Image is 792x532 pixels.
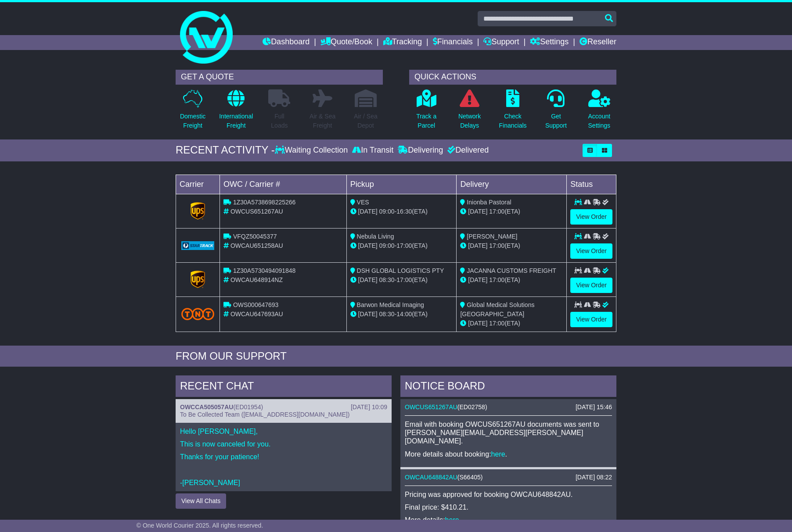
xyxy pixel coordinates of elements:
[576,403,612,411] div: [DATE] 15:46
[405,474,457,481] a: OWCAU648842AU
[383,35,422,50] a: Tracking
[354,112,378,130] p: Air / Sea Depot
[499,89,527,135] a: CheckFinancials
[405,403,612,411] div: ( )
[570,209,612,225] a: View Order
[396,146,445,155] div: Delivering
[176,375,392,399] div: RECENT CHAT
[433,35,473,50] a: Financials
[460,474,481,481] span: S66405
[499,112,527,130] p: Check Financials
[460,207,563,216] div: (ETA)
[405,403,457,411] a: OWCUS651267AU
[588,89,611,135] a: AccountSettings
[460,403,485,411] span: ED02758
[230,276,283,283] span: OWCAU648914NZ
[460,241,563,250] div: (ETA)
[346,175,457,194] td: Pickup
[350,241,453,250] div: - (ETA)
[467,267,556,274] span: JACANNA CUSTOMS FREIGHT
[233,233,277,240] span: VFQZ50045377
[358,242,378,249] span: [DATE]
[350,146,396,155] div: In Transit
[379,276,395,283] span: 08:30
[358,276,378,283] span: [DATE]
[489,208,504,215] span: 17:00
[396,311,412,318] span: 14:00
[181,241,214,250] img: GetCarrierServiceLogo
[191,271,205,288] img: GetCarrierServiceLogo
[409,70,616,85] div: QUICK ACTIONS
[588,112,611,130] p: Account Settings
[468,208,487,215] span: [DATE]
[350,275,453,285] div: - (ETA)
[530,35,569,50] a: Settings
[458,112,481,130] p: Network Delays
[351,403,387,411] div: [DATE] 10:09
[219,89,253,135] a: InternationalFreight
[180,112,205,130] p: Domestic Freight
[460,275,563,285] div: (ETA)
[570,243,612,259] a: View Order
[467,199,511,206] span: Inionba Pastoral
[405,450,612,458] p: More details about booking: .
[458,89,481,135] a: NetworkDelays
[350,310,453,319] div: - (ETA)
[180,427,387,436] p: Hello [PERSON_NAME],
[181,308,214,320] img: TNT_Domestic.png
[358,311,378,318] span: [DATE]
[400,375,616,399] div: NOTICE BOARD
[176,70,383,85] div: GET A QUOTE
[180,440,387,448] p: This is now canceled for you.
[445,516,459,524] a: here
[137,522,263,529] span: © One World Courier 2025. All rights reserved.
[180,403,233,411] a: OWCCA505057AU
[357,233,394,240] span: Nebula Living
[176,144,275,157] div: RECENT ACTIVITY -
[176,493,226,509] button: View All Chats
[233,199,295,206] span: 1Z30A5738698225266
[396,242,412,249] span: 17:00
[176,350,616,363] div: FROM OUR SUPPORT
[405,516,612,524] p: More details: .
[396,208,412,215] span: 16:30
[191,202,205,220] img: GetCarrierServiceLogo
[396,276,412,283] span: 17:00
[263,35,310,50] a: Dashboard
[405,490,612,499] p: Pricing was approved for booking OWCAU648842AU.
[180,89,206,135] a: DomesticFreight
[230,208,283,215] span: OWCUS651267AU
[445,146,489,155] div: Delivered
[468,276,487,283] span: [DATE]
[357,301,424,308] span: Barwon Medical Imaging
[489,242,504,249] span: 17:00
[567,175,616,194] td: Status
[580,35,616,50] a: Reseller
[180,411,349,418] span: To Be Collected Team ([EMAIL_ADDRESS][DOMAIN_NAME])
[405,503,612,511] p: Final price: $410.21.
[176,175,220,194] td: Carrier
[468,320,487,327] span: [DATE]
[491,450,505,458] a: here
[489,320,504,327] span: 17:00
[545,89,567,135] a: GetSupport
[379,208,395,215] span: 09:00
[416,89,437,135] a: Track aParcel
[320,35,372,50] a: Quote/Book
[460,319,563,328] div: (ETA)
[570,312,612,327] a: View Order
[235,403,261,411] span: ED01954
[268,112,290,130] p: Full Loads
[357,199,369,206] span: VES
[358,208,378,215] span: [DATE]
[545,112,567,130] p: Get Support
[275,146,350,155] div: Waiting Collection
[233,267,295,274] span: 1Z30A5730494091848
[405,474,612,481] div: ( )
[405,420,612,446] p: Email with booking OWCUS651267AU documents was sent to [PERSON_NAME][EMAIL_ADDRESS][PERSON_NAME][...
[233,301,279,308] span: OWS000647693
[219,112,253,130] p: International Freight
[230,242,283,249] span: OWCAU651258AU
[468,242,487,249] span: [DATE]
[457,175,567,194] td: Delivery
